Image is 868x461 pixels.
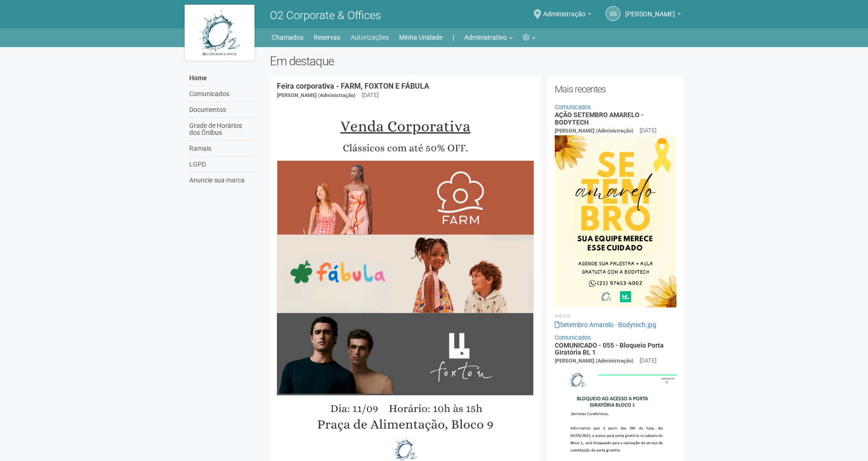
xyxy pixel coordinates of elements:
span: [PERSON_NAME] (Administração) [555,358,634,364]
a: Autorizações [351,31,389,44]
a: Comunicados [187,86,256,102]
div: [DATE] [640,126,656,135]
span: Gabriela Souza [625,1,675,18]
a: Home [187,70,256,86]
a: | [453,31,454,44]
a: Administração [543,12,592,19]
a: Comunicados [555,104,591,111]
a: Reservas [314,31,340,44]
a: Comunicados [555,334,591,341]
div: [DATE] [640,356,656,365]
h2: Mais recentes [555,82,676,96]
span: Administração [543,1,586,18]
a: Feira corporativa - FARM, FOXTON E FÁBULA [277,82,429,91]
a: Chamados [272,31,303,44]
a: Anuncie sua marca [187,173,256,188]
a: Administrativo [464,31,513,44]
li: Anexos [555,312,676,321]
a: Documentos [187,102,256,118]
a: Configurações [523,31,536,44]
a: AÇÃO SETEMBRO AMARELO - BODYTECH [555,111,644,126]
a: Setembro Amarelo - Bodytech.jpg [555,321,656,328]
span: O2 Corporate & Offices [270,9,381,22]
a: [PERSON_NAME] [625,12,681,19]
a: Grade de Horários dos Ônibus [187,118,256,141]
a: COMUNICADO - 055 - Bloqueio Porta Giratória BL 1 [555,342,664,356]
a: Minha Unidade [399,31,442,44]
div: [DATE] [362,91,379,99]
img: logo.jpg [185,5,255,61]
a: Ramais [187,141,256,157]
a: LGPD [187,157,256,173]
img: Setembro%20Amarelo%20-%20Bodytech.jpg [555,135,676,307]
span: [PERSON_NAME] (Administração) [277,92,356,98]
h2: Em destaque [270,54,683,68]
a: GS [606,6,620,21]
span: [PERSON_NAME] (Administração) [555,128,634,134]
